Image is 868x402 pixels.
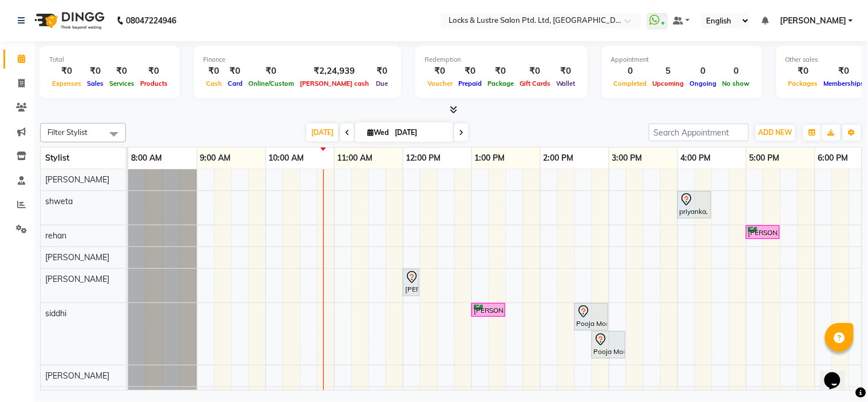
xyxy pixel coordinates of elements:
span: Expenses [49,79,84,87]
div: [PERSON_NAME], TK04, 12:00 PM-12:15 PM, 99 Mens haircut - ABSOLUTE [404,270,418,294]
span: Voucher [425,79,455,87]
span: Memberships [821,79,867,87]
div: ₹0 [137,65,171,78]
span: rehan [45,230,66,241]
div: ₹0 [425,65,455,78]
div: ₹0 [49,65,84,78]
span: Upcoming [650,79,687,87]
span: Online/Custom [245,79,297,87]
div: [PERSON_NAME], TK03, 05:00 PM-05:30 PM, [DEMOGRAPHIC_DATA] HAIRCUT 199 - OG [747,227,779,238]
div: ₹0 [455,65,485,78]
span: [DATE] [307,124,338,141]
div: 0 [611,65,650,78]
div: ₹0 [821,65,867,78]
div: ₹0 [84,65,106,78]
span: Wallet [553,79,578,87]
iframe: chat widget [820,356,857,391]
span: Packages [786,79,821,87]
span: [PERSON_NAME] [45,371,109,381]
span: No show [720,79,753,87]
a: 5:00 PM [747,150,783,166]
span: [PERSON_NAME] [780,15,846,27]
div: ₹0 [485,65,517,78]
a: 12:00 PM [403,150,444,166]
span: ADD NEW [759,128,792,137]
a: 9:00 AM [197,150,234,166]
div: 0 [687,65,720,78]
div: ₹0 [245,65,297,78]
span: Completed [611,79,650,87]
a: 4:00 PM [678,150,714,166]
span: Products [137,79,171,87]
span: Stylist [45,153,69,163]
span: Sales [84,79,106,87]
input: Search Appointment [649,124,749,141]
span: [PERSON_NAME] cash [297,79,372,87]
a: 8:00 AM [128,150,165,166]
img: logo [29,5,108,37]
span: [PERSON_NAME] [45,252,109,262]
span: Prepaid [455,79,485,87]
div: Redemption [425,55,578,65]
a: 1:00 PM [472,150,508,166]
div: ₹0 [786,65,821,78]
span: siddhi [45,308,66,319]
div: Appointment [611,55,753,65]
a: 10:00 AM [266,150,307,166]
a: 11:00 AM [335,150,376,166]
div: priyanka, TK06, 04:00 PM-04:30 PM, PROMO 199 - Gel Polish [679,193,710,217]
span: Wed [364,128,391,137]
span: Cash [203,79,225,87]
span: Filter Stylist [47,128,88,137]
div: ₹0 [372,65,392,78]
span: Gift Cards [517,79,553,87]
div: ₹2,24,939 [297,65,372,78]
a: 3:00 PM [609,150,645,166]
div: 5 [650,65,687,78]
div: Pooja More, TK05, 02:30 PM-03:00 PM, PROMO 199 - Gel Polish [576,305,607,329]
div: ₹0 [106,65,137,78]
button: ADD NEW [756,125,795,141]
b: 08047224946 [126,5,176,37]
span: [PERSON_NAME] [45,174,109,185]
span: Card [225,79,245,87]
div: ₹0 [203,65,225,78]
div: ₹0 [553,65,578,78]
input: 2025-10-01 [391,124,449,141]
div: [PERSON_NAME], TK01, 01:00 PM-01:30 PM, PROMO 199 - Gel Polish [473,305,504,316]
span: Due [373,79,391,87]
span: Services [106,79,137,87]
div: 0 [720,65,753,78]
div: ₹0 [517,65,553,78]
a: 6:00 PM [815,150,851,166]
span: Package [485,79,517,87]
div: Finance [203,55,392,65]
a: 2:00 PM [541,150,577,166]
span: Ongoing [687,79,720,87]
div: ₹0 [225,65,245,78]
span: [PERSON_NAME] [45,274,109,284]
span: shweta [45,196,73,206]
div: Total [49,55,171,65]
div: Pooja More, TK05, 02:45 PM-03:15 PM, PROMO 199 - Gel Polish [593,333,624,357]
